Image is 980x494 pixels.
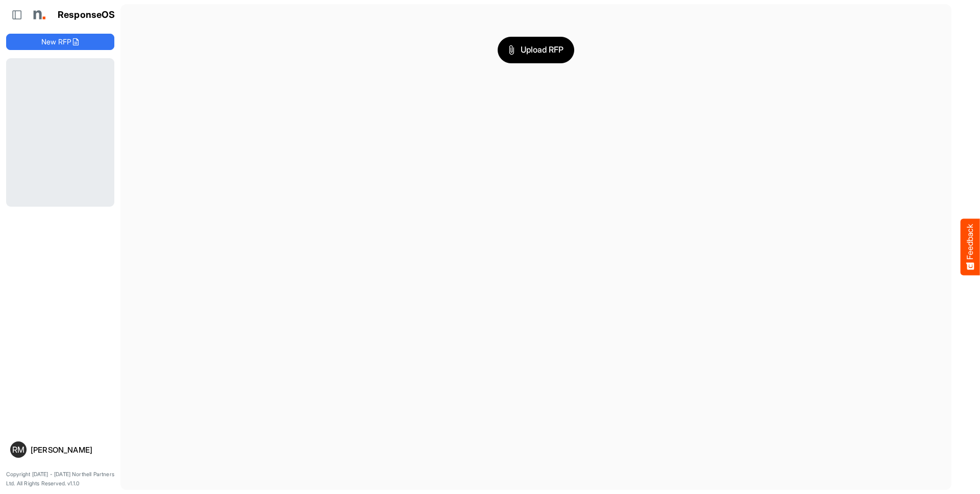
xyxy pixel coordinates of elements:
h1: ResponseOS [58,10,115,20]
button: Feedback [961,219,980,276]
div: [PERSON_NAME] [31,446,110,454]
div: Loading... [6,58,114,206]
span: Upload RFP [508,43,563,57]
button: New RFP [6,34,114,50]
p: Copyright [DATE] - [DATE] Northell Partners Ltd. All Rights Reserved. v1.1.0 [6,470,114,488]
span: RM [12,446,24,454]
img: Northell [28,5,48,25]
button: Upload RFP [498,37,574,63]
